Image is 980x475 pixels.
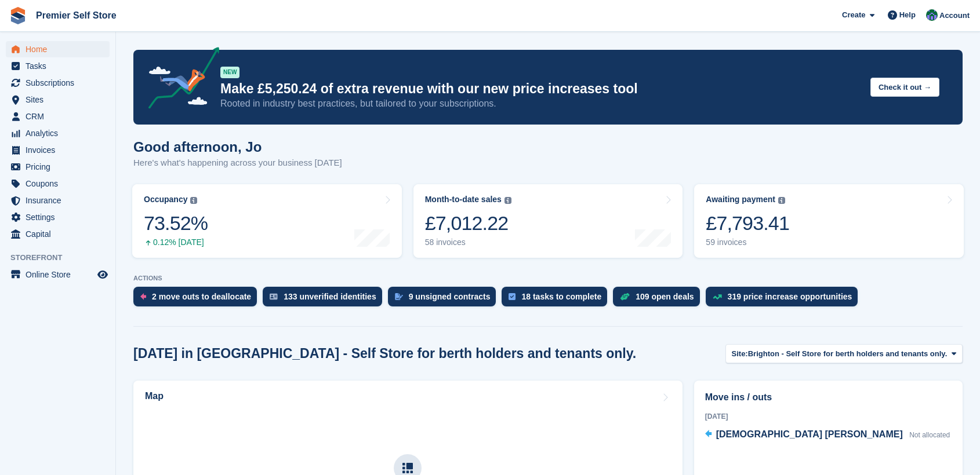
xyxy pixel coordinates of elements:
h2: [DATE] in [GEOGRAPHIC_DATA] - Self Store for berth holders and tenants only. [133,346,636,361]
img: icon-info-grey-7440780725fd019a000dd9b08b2336e03edf1995a4989e88bcd33f0948082b44.svg [504,197,511,204]
div: 109 open deals [636,292,694,301]
span: Site: [732,348,748,360]
div: £7,793.41 [706,211,789,235]
div: 133 unverified identities [284,292,376,301]
span: Storefront [10,252,115,264]
a: Occupancy 73.52% 0.12% [DATE] [132,184,402,258]
a: menu [6,176,110,192]
span: Invoices [26,142,95,158]
span: Create [842,9,865,21]
a: menu [6,41,110,57]
h1: Good afternoon, Jo [133,139,342,155]
span: Capital [26,226,95,242]
h2: Move ins / outs [705,390,952,404]
h2: Map [145,391,164,401]
a: [DEMOGRAPHIC_DATA] [PERSON_NAME] Not allocated [705,427,950,443]
span: Sites [26,92,95,108]
div: 18 tasks to complete [521,292,601,301]
div: 2 move outs to deallocate [152,292,251,301]
img: move_outs_to_deallocate_icon-f764333ba52eb49d3ac5e1228854f67142a1ed5810a6f6cc68b1a99e826820c5.svg [140,293,146,300]
div: 59 invoices [706,237,789,247]
a: Month-to-date sales £7,012.22 58 invoices [413,184,683,258]
button: Check it out → [870,78,939,97]
div: Awaiting payment [706,195,775,204]
span: Insurance [26,192,95,209]
p: Rooted in industry best practices, but tailored to your subscriptions. [220,97,861,110]
span: Pricing [26,159,95,175]
img: verify_identity-adf6edd0f0f0b5bbfe63781bf79b02c33cf7c696d77639b501bdc392416b5a36.svg [270,293,278,300]
a: Preview store [96,268,110,282]
span: Home [26,41,95,57]
a: 9 unsigned contracts [388,287,502,312]
img: icon-info-grey-7440780725fd019a000dd9b08b2336e03edf1995a4989e88bcd33f0948082b44.svg [778,197,785,204]
img: price_increase_opportunities-93ffe204e8149a01c8c9dc8f82e8f89637d9d84a8eef4429ea346261dce0b2c0.svg [713,294,722,299]
a: Awaiting payment £7,793.41 59 invoices [694,184,964,258]
span: Help [899,9,916,21]
span: Coupons [26,176,95,192]
img: contract_signature_icon-13c848040528278c33f63329250d36e43548de30e8caae1d1a13099fd9432cc5.svg [395,293,403,300]
img: map-icn-33ee37083ee616e46c38cad1a60f524a97daa1e2b2c8c0bc3eb3415660979fc1.svg [402,463,413,473]
img: deal-1b604bf984904fb50ccaf53a9ad4b4a5d6e5aea283cecdc64d6e3604feb123c2.svg [620,293,630,301]
span: Not allocated [909,431,950,439]
a: 109 open deals [613,287,705,312]
a: menu [6,125,110,141]
button: Site: Brighton - Self Store for berth holders and tenants only. [725,344,963,363]
div: 0.12% [DATE] [144,237,208,247]
div: Month-to-date sales [425,195,502,204]
img: Jo Granger [926,9,938,21]
div: 73.52% [144,211,208,235]
span: Settings [26,209,95,225]
a: menu [6,142,110,158]
a: Premier Self Store [31,6,121,25]
div: 319 price increase opportunities [728,292,852,301]
a: menu [6,192,110,209]
span: Analytics [26,125,95,141]
a: menu [6,226,110,242]
a: 18 tasks to complete [502,287,613,312]
span: [DEMOGRAPHIC_DATA] [PERSON_NAME] [716,429,903,439]
img: price-adjustments-announcement-icon-8257ccfd72463d97f412b2fc003d46551f7dbcb40ab6d574587a9cd5c0d94... [139,47,220,113]
a: menu [6,75,110,91]
a: menu [6,92,110,108]
div: 58 invoices [425,237,511,247]
div: 9 unsigned contracts [409,292,491,301]
img: stora-icon-8386f47178a22dfd0bd8f6a31ec36ba5ce8667c1dd55bd0f319d3a0aa187defe.svg [9,7,27,24]
span: Subscriptions [26,75,95,91]
a: menu [6,159,110,175]
span: Account [939,10,970,21]
a: menu [6,266,110,283]
div: [DATE] [705,411,952,422]
p: Make £5,250.24 of extra revenue with our new price increases tool [220,81,861,97]
div: NEW [220,67,239,78]
span: Online Store [26,266,95,283]
p: Here's what's happening across your business [DATE] [133,156,342,170]
span: Brighton - Self Store for berth holders and tenants only. [748,348,948,360]
a: 319 price increase opportunities [706,287,864,312]
img: task-75834270c22a3079a89374b754ae025e5fb1db73e45f91037f5363f120a921f8.svg [509,293,516,300]
a: 133 unverified identities [263,287,388,312]
div: £7,012.22 [425,211,511,235]
a: menu [6,58,110,74]
span: CRM [26,108,95,125]
a: 2 move outs to deallocate [133,287,263,312]
div: Occupancy [144,195,187,204]
span: Tasks [26,58,95,74]
img: icon-info-grey-7440780725fd019a000dd9b08b2336e03edf1995a4989e88bcd33f0948082b44.svg [190,197,197,204]
p: ACTIONS [133,275,963,282]
a: menu [6,108,110,125]
a: menu [6,209,110,225]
